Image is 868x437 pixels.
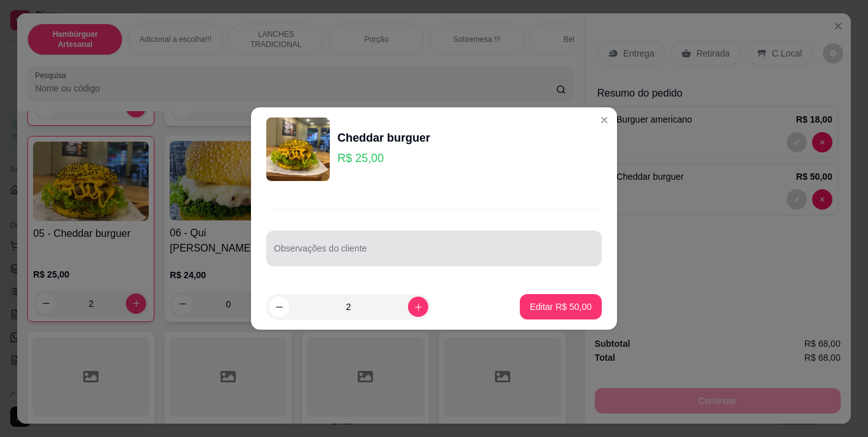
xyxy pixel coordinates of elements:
[269,297,289,317] button: decrease-product-quantity
[274,247,594,260] input: Observações do cliente
[530,300,592,313] p: Editar R$ 50,00
[408,297,428,317] button: increase-product-quantity
[594,110,614,130] button: Close
[337,149,430,167] p: R$ 25,00
[337,129,430,147] div: Cheddar burguer
[520,294,602,319] button: Editar R$ 50,00
[266,118,330,181] img: product-image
